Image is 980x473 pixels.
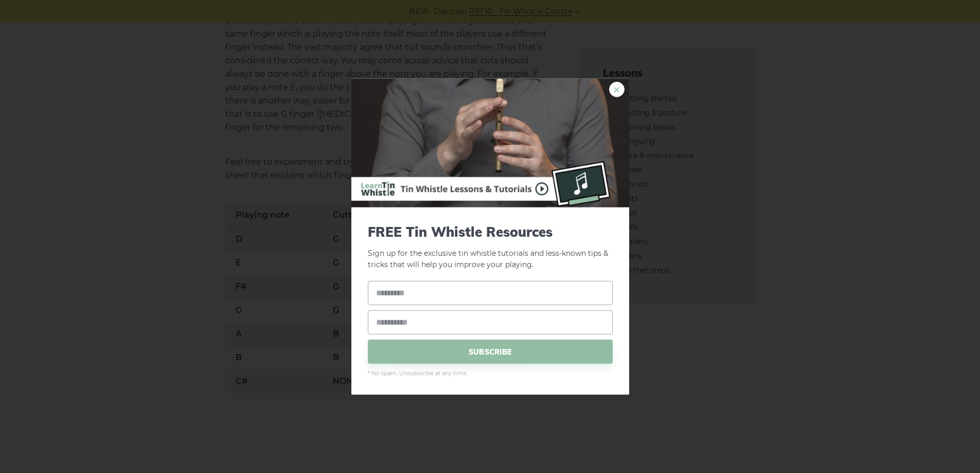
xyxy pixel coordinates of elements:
p: Sign up for the exclusive tin whistle tutorials and less-known tips & tricks that will help you i... [368,223,613,271]
a: × [609,81,625,97]
img: Tin Whistle Buying Guide Preview [351,78,629,207]
span: * No spam. Unsubscribe at any time. [368,369,613,378]
span: FREE Tin Whistle Resources [368,223,613,239]
span: SUBSCRIBE [368,340,613,364]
